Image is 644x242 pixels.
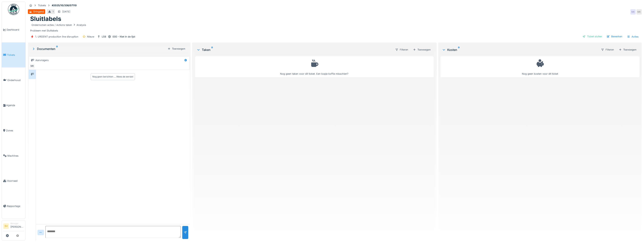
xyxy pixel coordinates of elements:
[394,47,410,52] div: Filteren
[35,35,78,38] div: 1. URGENT production line disruption
[2,118,25,143] a: Zones
[30,64,35,69] div: MK
[7,154,24,158] span: Machines
[7,28,24,31] span: Dashboard
[7,179,24,183] span: Voorraad
[197,47,392,52] div: Taken
[2,194,25,219] a: Rapportage
[630,9,636,15] div: MK
[198,58,431,76] div: Nog geen taken voor dit ticket. Een kopje koffie misschien?
[166,46,187,51] div: Toevoegen
[442,47,598,52] div: Kosten
[32,47,166,51] div: Documenten
[211,47,213,52] sup: 0
[443,58,637,76] div: Nog geen kosten voor dit ticket
[10,222,24,230] li: [PERSON_NAME]
[3,223,9,229] li: SV
[2,93,25,118] a: Agenda
[7,204,24,208] span: Rapportage
[2,168,25,194] a: Voorraad
[7,53,24,57] span: Tickets
[6,103,24,107] span: Agenda
[38,4,46,7] div: Tickets
[10,222,24,225] div: Manager
[30,15,61,22] h1: Sluitlabels
[113,35,135,38] div: 000 - Niet in de lijst
[581,34,604,39] div: Ticket sluiten
[411,47,432,52] div: Toevoegen
[35,58,49,62] div: Aanvragers
[636,9,642,15] div: MK
[458,47,460,52] sup: 0
[599,47,616,52] div: Filteren
[625,34,640,39] div: Acties
[30,23,639,32] div: Probleem met Sluitlabels
[605,34,624,39] div: Bewerken
[31,23,86,27] div: Ondernomen acties / Actions taken Analysis
[8,4,19,15] img: Badge_color-CXgf-gQk.svg
[2,143,25,168] a: Machines
[50,4,78,7] strong: #2025/10/336/07110
[33,10,44,13] div: Dringend
[617,47,638,52] div: Toevoegen
[62,10,70,13] div: [DATE]
[92,75,133,78] div: Nog geen berichten … Wees de eerste!
[3,222,24,231] a: SV Manager[PERSON_NAME]
[102,35,106,38] div: L58
[2,42,25,68] a: Tickets
[87,35,94,38] div: Nieuw
[2,17,25,42] a: Dashboard
[56,47,58,51] sup: 0
[7,78,24,82] span: Onderhoud
[2,67,25,93] a: Onderhoud
[53,10,54,13] div: 1
[6,129,24,132] span: Zones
